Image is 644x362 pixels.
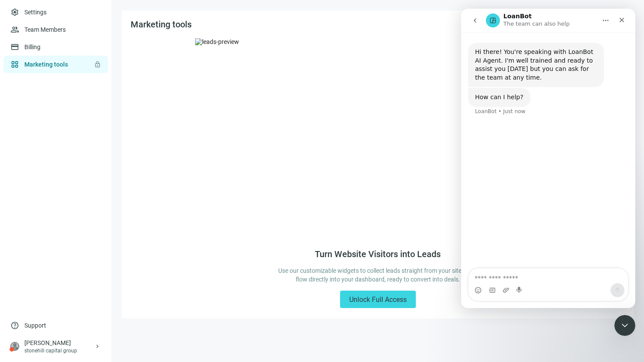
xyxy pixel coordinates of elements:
button: Unlock Full Access [340,291,416,308]
span: Unlock Full Access [349,295,407,304]
a: Team Members [24,26,66,33]
div: stonehill capital group [24,347,94,354]
iframe: Intercom live chat [614,315,635,336]
div: [PERSON_NAME] [24,339,94,347]
iframe: Intercom live chat [461,9,635,308]
a: Billing [24,44,40,50]
h5: Turn Website Visitors into Leads [315,249,441,259]
span: help [10,321,19,330]
span: keyboard_arrow_right [94,343,101,350]
span: Marketing tools [131,19,192,30]
span: lock [94,61,101,68]
div: Use our customizable widgets to collect leads straight from your site. They flow directly into yo... [277,266,479,284]
span: Support [24,321,46,330]
span: person [10,342,19,351]
a: Settings [24,9,47,16]
img: leads-preview [195,38,561,238]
